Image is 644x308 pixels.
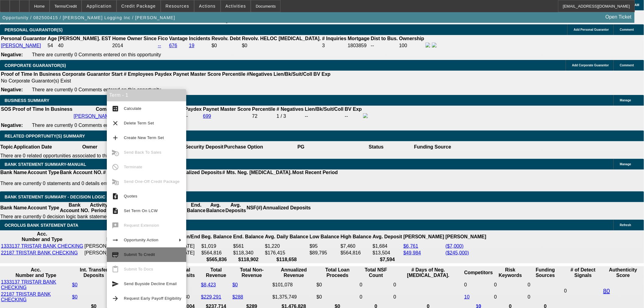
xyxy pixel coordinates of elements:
b: Dist to Bus. [371,36,398,41]
b: Negative: [1,87,23,92]
td: $0 [316,291,359,303]
td: $95 [309,243,340,249]
b: Start [111,72,122,77]
b: Mortgage [348,36,370,41]
a: $0 [233,282,238,287]
span: Add Corporate Guarantor [572,64,609,67]
b: Lien/Bk/Suit/Coll [274,72,312,77]
span: Refresh [620,223,631,227]
td: $1,684 [372,243,402,249]
span: Bank Statement Summary - Decision Logic [5,194,106,199]
span: Manage [620,163,631,166]
th: Avg. Deposits [225,202,247,214]
th: Beg. Balance [201,231,232,243]
th: Status [339,141,414,153]
a: $0 [72,294,78,299]
th: Bank Account NO. [60,170,103,176]
a: $288 [233,294,243,299]
th: NSF(#) [246,202,263,214]
b: [PERSON_NAME]. EST [58,36,111,41]
img: facebook-icon.png [425,43,430,47]
span: There are currently 0 Comments entered on this opportunity [32,52,161,57]
a: $0 [72,282,78,287]
span: Delete Term Set [124,121,154,125]
span: Add Personal Guarantor [574,28,609,31]
span: There are currently 0 Comments entered on this opportunity [32,123,161,128]
div: Term - 1 [107,89,186,101]
td: $564,816 [340,250,372,256]
a: 22187 TRISTAR BANK CHECKING [1,292,51,302]
th: # Days of Neg. [MEDICAL_DATA]. [393,267,464,278]
td: $0 [316,279,359,291]
a: 22187 TRISTAR BANK CHECKING [1,250,78,255]
a: [PERSON_NAME] Logging Inc [74,114,140,119]
mat-icon: add [112,134,119,142]
th: Low Balance [309,231,340,243]
th: Int. Transfer Deposits [72,267,116,278]
img: linkedin-icon.png [432,43,437,47]
div: $101,078 [272,282,315,288]
span: CORPORATE GUARANTOR(S) [5,63,66,68]
th: Activity Period [90,202,108,214]
span: BUSINESS SUMMARY [5,98,49,103]
th: PG [263,141,338,153]
th: SOS [1,106,12,112]
th: Authenticity Score [603,267,643,278]
a: ($245,000) [446,250,469,255]
th: Application Date [13,141,52,153]
th: Purchase Option [224,141,263,153]
span: RELATED OPPORTUNITY(S) SUMMARY [5,134,85,138]
span: Create New Term Set [124,135,164,140]
b: Incidents [189,36,210,41]
td: $118,340 [233,250,264,256]
span: Opportunity / 082500415 / [PERSON_NAME] Logging Inc / [PERSON_NAME] [2,15,175,20]
a: $6,761 [404,243,418,249]
th: Acc. Number and Type [1,267,71,278]
b: Ownership [399,36,424,41]
td: $89,795 [309,250,340,256]
button: Activities [221,0,251,12]
th: Account Type [27,202,60,214]
mat-icon: arrow_forward [112,295,119,302]
a: $229,291 [201,294,222,299]
a: 1333137 TRISTAR BANK CHECKING [1,279,56,290]
td: 3 [322,42,347,49]
b: Age [47,36,57,41]
td: 1803859 [348,42,370,49]
b: Negative: [1,52,23,57]
b: # Inquiries [322,36,346,41]
th: Avg. Daily Balance [265,231,309,243]
td: 0 [359,291,393,303]
th: Annualized Revenue [272,267,316,278]
span: OCROLUS BANK STATEMENT DATA [5,223,78,228]
th: Avg. Balance [206,202,225,214]
span: Manage [620,99,631,102]
td: 0 [393,279,464,291]
th: Total Non-Revenue [232,267,272,278]
span: Send Buyside Decline Email [124,282,177,286]
th: $118,658 [265,257,309,263]
td: 40 [58,42,111,49]
b: Lien/Bk/Suit/Coll [305,107,344,112]
th: Acc. Holder Name [84,231,159,243]
td: [PERSON_NAME] LOGGING INC [84,250,159,256]
td: 0 [359,279,393,291]
b: BV Exp [345,107,362,112]
span: Comment [620,64,634,67]
th: Proof of Time In Business [12,106,73,112]
b: BV Exp [313,72,331,77]
span: Quotes [124,194,137,198]
td: $176,415 [265,250,309,256]
span: There are currently 0 Comments entered on this opportunity [32,87,161,92]
mat-icon: request_quote [112,193,119,200]
th: Owner [52,141,128,153]
td: -- [345,113,362,120]
th: High Balance [340,231,372,243]
b: Home Owner Since [112,36,157,41]
td: No Corporate Guarantor(s) Exist [1,78,333,84]
img: facebook-icon.png [363,113,368,118]
th: # Of Periods [103,170,132,176]
td: $1,019 [201,243,232,249]
b: Paynet Master Score [203,107,251,112]
a: 1333137 TRISTAR BANK CHECKING [1,243,83,249]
